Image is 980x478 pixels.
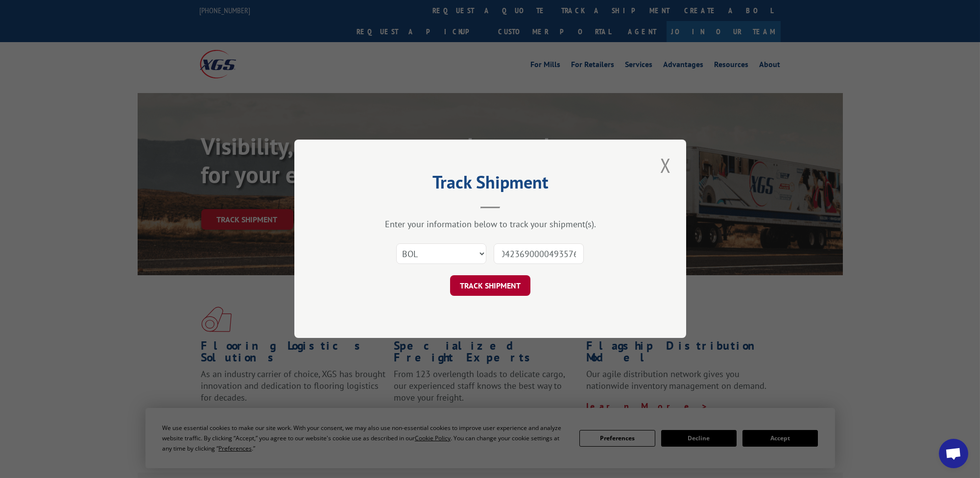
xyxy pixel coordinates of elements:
a: Open chat [939,439,968,468]
input: Number(s) [494,244,584,264]
div: Enter your information below to track your shipment(s). [343,219,637,230]
h2: Track Shipment [343,175,637,194]
button: TRACK SHIPMENT [450,276,530,296]
button: Close modal [657,152,674,179]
